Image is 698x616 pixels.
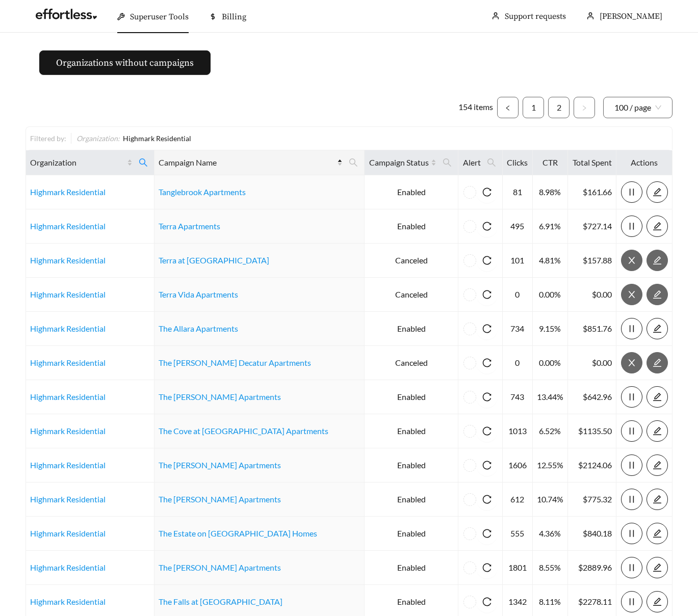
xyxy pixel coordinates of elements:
[159,324,238,333] a: The Allara Apartments
[603,97,673,118] div: Page Size
[30,460,106,470] a: Highmark Residential
[647,557,668,578] button: edit
[568,244,616,278] td: $157.88
[621,420,642,442] button: pause
[621,523,642,544] button: pause
[30,597,106,606] a: Highmark Residential
[462,156,481,169] span: Alert
[581,105,587,111] span: right
[647,386,668,408] button: edit
[159,289,238,299] a: Terra Vida Apartments
[483,154,500,171] span: search
[568,209,616,244] td: $727.14
[365,346,459,380] td: Canceled
[647,358,668,367] a: edit
[568,414,616,448] td: $1135.50
[476,324,498,333] span: reload
[621,557,642,578] button: pause
[159,426,328,436] a: The Cove at [GEOGRAPHIC_DATA] Apartments
[523,97,544,118] a: 1
[159,358,311,367] a: The [PERSON_NAME] Decatur Apartments
[365,517,459,551] td: Enabled
[503,448,533,483] td: 1606
[647,523,668,544] button: edit
[56,56,194,70] span: Organizations without campaigns
[476,495,498,504] span: reload
[476,563,498,572] span: reload
[647,181,668,203] button: edit
[30,221,106,231] a: Highmark Residential
[533,278,568,312] td: 0.00%
[476,358,498,367] span: reload
[30,426,106,436] a: Highmark Residential
[647,392,667,401] span: edit
[647,489,668,510] button: edit
[568,278,616,312] td: $0.00
[647,222,667,231] span: edit
[622,392,642,401] span: pause
[568,346,616,380] td: $0.00
[533,414,568,448] td: 6.52%
[476,557,498,578] button: reload
[647,495,667,504] span: edit
[438,154,456,171] span: search
[30,289,106,299] a: Highmark Residential
[621,454,642,476] button: pause
[497,97,519,118] li: Previous Page
[621,181,642,203] button: pause
[476,454,498,476] button: reload
[76,134,120,143] span: Organization :
[622,529,642,538] span: pause
[476,529,498,538] span: reload
[568,517,616,551] td: $840.18
[30,156,125,169] span: Organization
[476,188,498,197] span: reload
[135,154,152,171] span: search
[622,188,642,197] span: pause
[503,414,533,448] td: 1013
[621,318,642,339] button: pause
[568,312,616,346] td: $851.76
[533,209,568,244] td: 6.91%
[533,312,568,346] td: 9.15%
[505,11,566,21] a: Support requests
[123,134,191,143] span: Highmark Residential
[476,597,498,606] span: reload
[503,380,533,414] td: 743
[365,175,459,209] td: Enabled
[369,156,429,169] span: Campaign Status
[349,158,358,167] span: search
[622,563,642,572] span: pause
[533,150,568,175] th: CTR
[159,392,281,401] a: The [PERSON_NAME] Apartments
[647,392,668,401] a: edit
[621,216,642,237] button: pause
[568,175,616,209] td: $161.66
[365,483,459,517] td: Enabled
[621,591,642,612] button: pause
[497,97,519,118] button: left
[487,158,496,167] span: search
[533,483,568,517] td: 10.74%
[30,187,106,197] a: Highmark Residential
[365,414,459,448] td: Enabled
[159,597,282,606] a: The Falls at [GEOGRAPHIC_DATA]
[647,289,668,299] a: edit
[647,426,668,436] a: edit
[139,158,148,167] span: search
[647,284,668,305] button: edit
[476,216,498,237] button: reload
[365,551,459,585] td: Enabled
[159,460,281,470] a: The [PERSON_NAME] Apartments
[130,12,189,22] span: Superuser Tools
[365,278,459,312] td: Canceled
[30,563,106,572] a: Highmark Residential
[647,250,668,271] button: edit
[476,489,498,510] button: reload
[30,494,106,504] a: Highmark Residential
[647,187,668,197] a: edit
[503,209,533,244] td: 495
[476,250,498,271] button: reload
[503,551,533,585] td: 1801
[574,97,595,118] li: Next Page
